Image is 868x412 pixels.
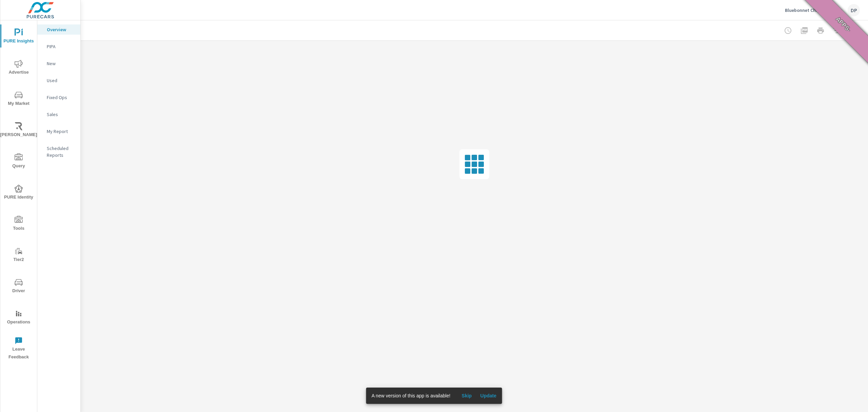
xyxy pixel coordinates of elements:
[477,390,499,401] button: Update
[47,26,75,33] p: Overview
[37,24,80,35] div: Overview
[47,43,75,50] p: PIPA
[2,337,35,361] span: Leave Feedback
[47,60,75,67] p: New
[848,4,860,16] div: DP
[372,393,451,398] span: A new version of this app is available!
[37,109,80,119] div: Sales
[37,75,80,86] div: Used
[458,393,475,399] span: Skip
[2,29,35,45] span: PURE Insights
[37,143,80,160] div: Scheduled Reports
[2,122,35,139] span: [PERSON_NAME]
[2,310,35,326] span: Operations
[785,7,842,13] p: Bluebonnet Chrysler Dodge
[37,41,80,52] div: PIPA
[2,247,35,264] span: Tier2
[0,20,37,364] div: nav menu
[37,92,80,102] div: Fixed Ops
[47,111,75,118] p: Sales
[47,77,75,84] p: Used
[47,145,75,158] p: Scheduled Reports
[37,58,80,69] div: New
[2,60,35,76] span: Advertise
[2,278,35,295] span: Driver
[2,91,35,108] span: My Market
[37,126,80,136] div: My Report
[47,128,75,135] p: My Report
[2,153,35,170] span: Query
[2,216,35,232] span: Tools
[456,390,477,401] button: Skip
[2,185,35,201] span: PURE Identity
[480,393,496,399] span: Update
[47,94,75,101] p: Fixed Ops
